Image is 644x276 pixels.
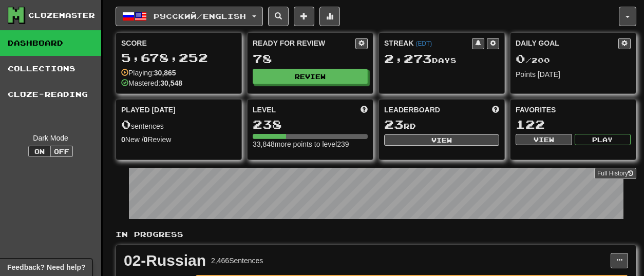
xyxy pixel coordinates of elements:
button: View [384,134,499,146]
strong: 0 [144,135,148,144]
span: This week in points, UTC [492,105,499,115]
div: Mastered: [121,78,182,88]
button: Play [575,134,631,145]
span: / 200 [516,56,550,65]
div: Daily Goal [516,38,618,49]
span: Open feedback widget [7,262,85,272]
span: 2,273 [384,51,432,66]
span: Score more points to level up [361,105,368,115]
div: Points [DATE] [516,69,631,80]
button: Search sentences [268,7,289,26]
div: sentences [121,118,236,131]
span: Leaderboard [384,105,440,115]
div: 5,678,252 [121,51,236,64]
button: More stats [319,7,340,26]
div: 78 [253,52,368,65]
span: Played [DATE] [121,105,176,115]
strong: 30,548 [160,79,182,87]
p: In Progress [116,229,636,240]
div: 33,848 more points to level 239 [253,139,368,149]
div: 122 [516,118,631,131]
button: Add sentence to collection [294,7,314,26]
div: Playing: [121,68,176,78]
button: Off [50,146,73,157]
div: Score [121,38,236,48]
span: Level [253,105,276,115]
strong: 30,865 [154,69,176,77]
div: Clozemaster [28,10,95,21]
span: 0 [121,117,131,131]
a: (EDT) [415,40,432,47]
div: 02-Russian [124,253,206,268]
div: Day s [384,52,499,66]
span: 0 [516,51,525,66]
div: Ready for Review [253,38,355,48]
div: Favorites [516,105,631,115]
button: Review [253,69,368,84]
span: 23 [384,117,404,131]
strong: 0 [121,135,125,144]
div: Dark Mode [8,133,93,143]
button: Русский/English [116,7,263,26]
div: New / Review [121,134,236,145]
a: Full History [594,168,636,179]
div: 238 [253,118,368,131]
div: 2,466 Sentences [211,255,263,266]
button: View [516,134,572,145]
span: Русский / English [154,12,246,21]
button: On [28,146,51,157]
div: Streak [384,38,472,48]
div: rd [384,118,499,131]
